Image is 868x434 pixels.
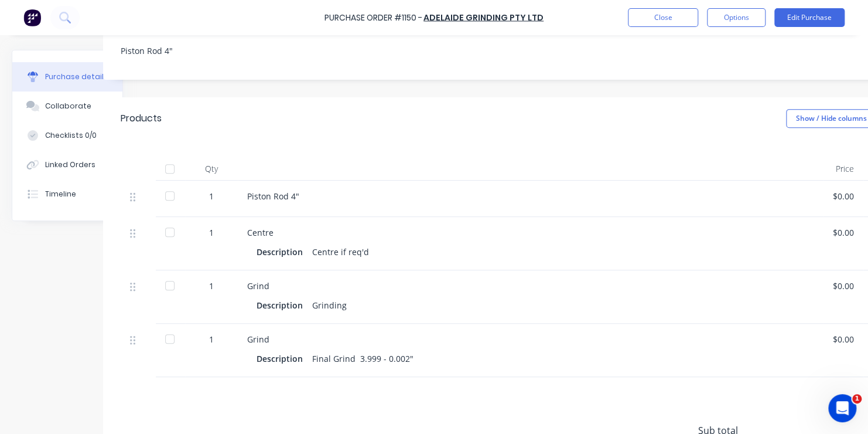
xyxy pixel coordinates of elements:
div: $0.00 [833,333,854,345]
span: 1 [852,394,862,404]
div: $0.00 [833,280,854,292]
div: Grind [247,280,814,292]
div: Grinding [312,297,347,314]
div: $0.00 [833,190,854,202]
button: Purchase details [12,62,122,91]
button: Close [628,8,698,27]
button: Timeline [12,179,122,209]
div: Description [257,350,312,367]
div: Collaborate [45,101,91,111]
div: Purchase Order #1150 - [324,12,422,24]
div: Checklists 0/0 [45,130,97,141]
div: Grind [247,333,814,345]
div: 1 [194,190,228,202]
div: Piston Rod 4" [247,190,814,202]
div: Price [823,157,863,181]
div: Timeline [45,189,76,199]
button: Checklists 0/0 [12,121,122,150]
div: 1 [194,226,228,239]
div: Centre [247,226,814,239]
div: Description [257,243,312,260]
div: Final Grind 3.999 - 0.002" [312,350,414,367]
div: 1 [194,333,228,345]
div: Qty [185,157,238,181]
img: Factory [23,9,41,26]
div: Purchase details [45,72,108,82]
div: Centre if req'd [312,243,369,260]
iframe: Intercom live chat [828,394,856,422]
div: Products [121,111,162,126]
div: Description [257,297,312,314]
button: Collaborate [12,91,122,121]
div: 1 [194,280,228,292]
button: Options [707,8,766,27]
button: Linked Orders [12,150,122,179]
div: $0.00 [833,226,854,239]
div: Linked Orders [45,160,95,170]
a: Adelaide Grinding Pty Ltd [423,12,544,23]
button: Edit Purchase [774,8,845,27]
